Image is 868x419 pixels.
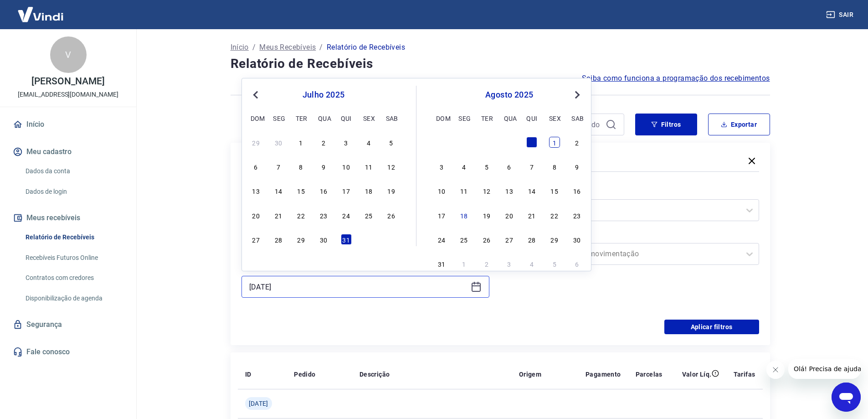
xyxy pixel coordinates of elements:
div: Choose sábado, 6 de setembro de 2025 [571,258,582,269]
label: Tipo de Movimentação [513,230,757,241]
div: Choose quarta-feira, 27 de agosto de 2025 [504,234,515,245]
div: Choose segunda-feira, 18 de agosto de 2025 [458,210,469,221]
div: Choose sexta-feira, 5 de setembro de 2025 [549,258,560,269]
div: Choose sexta-feira, 22 de agosto de 2025 [549,210,560,221]
div: Choose sábado, 19 de julho de 2025 [386,185,397,196]
button: Next Month [572,89,583,100]
div: Choose domingo, 6 de julho de 2025 [251,161,262,172]
div: Choose terça-feira, 29 de julho de 2025 [296,234,307,245]
a: Dados de login [22,182,125,201]
div: Choose domingo, 3 de agosto de 2025 [436,161,447,172]
div: ter [481,113,492,124]
div: Choose sábado, 2 de agosto de 2025 [571,137,582,148]
div: Choose quinta-feira, 31 de julho de 2025 [341,234,352,245]
a: Início [11,114,125,134]
a: Fale conosco [11,342,125,362]
div: Choose sexta-feira, 4 de julho de 2025 [363,137,374,148]
div: Choose quarta-feira, 13 de agosto de 2025 [504,185,515,196]
div: Choose quarta-feira, 9 de julho de 2025 [318,161,329,172]
div: ter [296,113,307,124]
div: Choose segunda-feira, 7 de julho de 2025 [273,161,284,172]
div: Choose terça-feira, 29 de julho de 2025 [481,137,492,148]
button: Meu cadastro [11,142,125,162]
div: Choose segunda-feira, 11 de agosto de 2025 [458,185,469,196]
div: Choose domingo, 17 de agosto de 2025 [436,210,447,221]
div: Choose sexta-feira, 8 de agosto de 2025 [549,161,560,172]
div: Choose segunda-feira, 1 de setembro de 2025 [458,258,469,269]
a: Início [231,42,249,53]
div: Choose terça-feira, 26 de agosto de 2025 [481,234,492,245]
div: dom [251,113,262,124]
a: Meus Recebíveis [259,42,316,53]
div: Choose segunda-feira, 14 de julho de 2025 [273,185,284,196]
iframe: Botão para abrir a janela de mensagens [832,383,861,412]
div: Choose quinta-feira, 14 de agosto de 2025 [526,185,537,196]
a: Relatório de Recebíveis [22,228,125,247]
div: Choose quarta-feira, 30 de julho de 2025 [318,234,329,245]
div: Choose quinta-feira, 7 de agosto de 2025 [526,161,537,172]
p: [PERSON_NAME] [31,77,104,86]
a: Disponibilização de agenda [22,289,125,308]
div: Choose terça-feira, 2 de setembro de 2025 [481,258,492,269]
div: qua [318,113,329,124]
div: qua [504,113,515,124]
div: Choose domingo, 29 de junho de 2025 [251,137,262,148]
div: Choose quarta-feira, 6 de agosto de 2025 [504,161,515,172]
span: Olá! Precisa de ajuda? [5,6,77,14]
div: Choose domingo, 27 de julho de 2025 [436,137,447,148]
p: Parcelas [636,370,663,379]
p: Valor Líq. [682,370,712,379]
a: Saiba como funciona a programação dos recebimentos [582,73,770,84]
iframe: Mensagem da empresa [788,359,861,379]
button: Exportar [708,114,770,135]
div: Choose sábado, 26 de julho de 2025 [386,210,397,221]
div: agosto 2025 [435,89,584,100]
div: Choose quarta-feira, 30 de julho de 2025 [504,137,515,148]
div: Choose sábado, 2 de agosto de 2025 [386,234,397,245]
div: Choose quinta-feira, 4 de setembro de 2025 [526,258,537,269]
div: Choose domingo, 13 de julho de 2025 [251,185,262,196]
div: Choose sábado, 9 de agosto de 2025 [571,161,582,172]
div: Choose sexta-feira, 1 de agosto de 2025 [549,137,560,148]
div: Choose quinta-feira, 3 de julho de 2025 [341,137,352,148]
a: Recebíveis Futuros Online [22,248,125,267]
a: Contratos com credores [22,269,125,287]
div: Choose domingo, 31 de agosto de 2025 [436,258,447,269]
div: qui [341,113,352,124]
div: julho 2025 [249,89,398,100]
div: seg [273,113,284,124]
div: Choose sexta-feira, 29 de agosto de 2025 [549,234,560,245]
div: Choose sábado, 23 de agosto de 2025 [571,210,582,221]
div: Choose sábado, 30 de agosto de 2025 [571,234,582,245]
div: Choose quinta-feira, 17 de julho de 2025 [341,185,352,196]
div: Choose domingo, 24 de agosto de 2025 [436,234,447,245]
div: Choose terça-feira, 19 de agosto de 2025 [481,210,492,221]
div: Choose quinta-feira, 28 de agosto de 2025 [526,234,537,245]
div: Choose sexta-feira, 15 de agosto de 2025 [549,185,560,196]
div: Choose terça-feira, 15 de julho de 2025 [296,185,307,196]
p: Pedido [294,370,315,379]
div: sex [549,113,560,124]
div: Choose sexta-feira, 1 de agosto de 2025 [363,234,374,245]
button: Aplicar filtros [664,320,759,334]
div: Choose terça-feira, 22 de julho de 2025 [296,210,307,221]
button: Filtros [635,114,697,135]
div: dom [436,113,447,124]
div: seg [458,113,469,124]
div: sab [386,113,397,124]
span: [DATE] [249,399,268,408]
div: V [50,36,87,73]
h4: Relatório de Recebíveis [231,55,770,73]
p: ID [245,370,252,379]
div: Choose domingo, 20 de julho de 2025 [251,210,262,221]
div: Choose sexta-feira, 11 de julho de 2025 [363,161,374,172]
input: Data final [249,280,467,294]
div: Choose segunda-feira, 28 de julho de 2025 [458,137,469,148]
button: Meus recebíveis [11,208,125,228]
p: [EMAIL_ADDRESS][DOMAIN_NAME] [18,90,118,99]
div: Choose terça-feira, 12 de agosto de 2025 [481,185,492,196]
div: Choose sexta-feira, 25 de julho de 2025 [363,210,374,221]
p: Descrição [360,370,390,379]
